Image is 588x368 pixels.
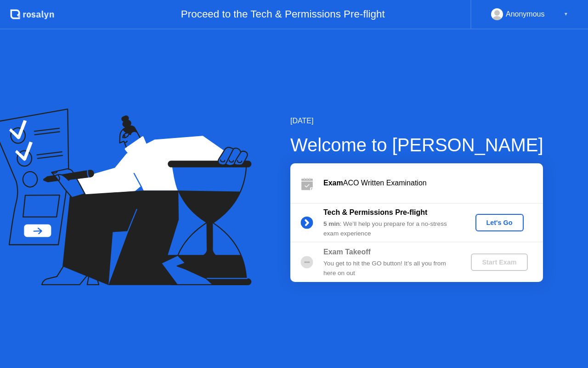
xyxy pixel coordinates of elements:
[323,179,343,187] b: Exam
[479,219,520,226] div: Let's Go
[475,259,524,266] div: Start Exam
[323,208,427,216] b: Tech & Permissions Pre-flight
[323,248,371,256] b: Exam Takeoff
[506,8,545,20] div: Anonymous
[290,115,543,126] div: [DATE]
[290,131,543,159] div: Welcome to [PERSON_NAME]
[323,219,456,238] div: : We’ll help you prepare for a no-stress exam experience
[323,178,543,189] div: ACO Written Examination
[323,259,456,278] div: You get to hit the GO button! It’s all you from here on out
[323,220,340,227] b: 5 min
[471,253,527,271] button: Start Exam
[564,8,568,20] div: ▼
[475,214,524,231] button: Let's Go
